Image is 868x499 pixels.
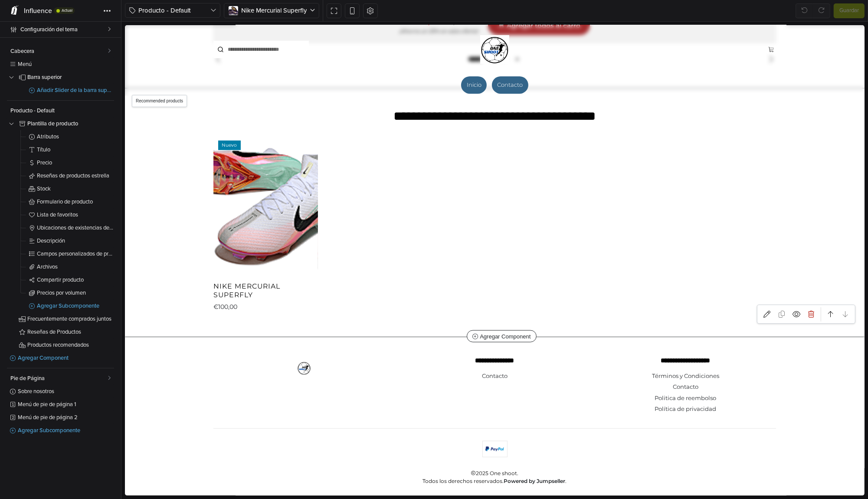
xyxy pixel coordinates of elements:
[88,279,112,285] div: €100,00
[16,84,114,97] a: Añadir Slider de la barra superior
[7,312,114,325] a: Frecuentemente comprados juntos
[18,62,114,67] span: Menú
[37,160,114,166] span: Precio
[37,238,114,244] span: Descripción
[7,385,114,398] a: Sobre nosotros
[530,368,592,378] a: Politica de reembolso
[37,290,114,296] span: Precios por volumen
[18,389,114,394] span: Sobre nosotros
[27,316,114,322] span: Frecuentemente comprados juntos
[37,173,114,179] span: Reseñas de productos estrella
[379,453,441,459] a: Powered by Jumpseller
[62,9,72,13] span: Actual
[27,342,114,348] span: Productos recomendados
[336,51,362,69] a: Inicio
[698,282,713,296] a: Mover hacia arriba
[26,169,114,182] a: Reseñas de productos estrella
[24,7,52,15] span: Influence
[10,376,108,381] span: Pie de Página
[18,402,114,407] span: Menú de pie de página 1
[347,308,406,315] span: Agregar Component
[7,58,114,71] a: Menú
[37,225,114,231] span: Ubicaciones de existencias de productos
[18,415,114,420] span: Menú de pie de página 2
[839,7,859,15] span: Guardar
[635,282,649,296] a: Editar
[125,3,220,18] button: Producto - Default
[37,251,114,257] span: Campos personalizados de producto
[641,19,651,30] button: Carro
[7,411,114,424] a: Menú de pie de página 2
[7,398,114,411] a: Menú de pie de página 1
[527,346,594,355] a: Términos y Condiciones
[26,195,114,208] a: Formulario de producto
[88,444,652,460] div: 2025 One shoot. Todos los derechos reservados. .
[7,325,114,338] a: Reseñas de Productos
[7,45,114,58] a: Cabecera
[37,199,114,205] span: Formulario de producto
[37,186,114,192] span: Stock
[7,71,114,84] a: Barra superior
[37,147,114,153] span: Título
[7,70,62,82] span: Recommended products
[548,357,573,366] a: Contacto
[7,338,114,351] a: Productos recomendados
[679,282,694,296] a: Borrar
[18,355,114,361] span: Agregar Component
[26,143,114,156] a: Título
[27,121,114,127] span: Plantilla de producto
[20,23,108,36] span: Configuración del tema
[26,156,114,169] a: Precio
[93,115,116,125] div: Nuevo
[16,299,114,312] a: Agregar Subcomponente
[37,88,114,93] span: Añadir Slider de la barra superior
[26,260,114,273] a: Archivos
[138,6,210,16] span: Producto - Default
[37,277,114,283] span: Compartir producto
[7,424,114,437] a: Agregar Subcomponente
[37,303,114,309] span: Agregar Subcomponente
[26,247,114,260] a: Campos personalizados de producto
[168,332,190,354] img: One shoot
[10,108,114,114] span: Producto - Default
[88,111,193,250] a: Nuevo
[7,351,114,364] a: Agregar Component
[359,417,381,430] img: Paypal
[357,346,383,355] a: Contacto
[26,286,114,299] a: Precios por volumen
[26,130,114,143] a: Atributos
[88,16,103,33] button: Submit
[37,212,114,218] span: Lista de favoritos
[26,273,114,286] a: Compartir producto
[26,208,114,221] a: Lista de favoritos
[10,49,108,54] span: Cabecera
[664,282,679,296] a: Ocultar
[834,3,865,18] button: Guardar
[37,264,114,270] span: Archivos
[88,256,193,274] a: Nike Mercurial Superfly
[342,305,412,317] button: Agregar Component
[26,234,114,247] a: Descripción
[26,182,114,195] a: Stock
[37,134,114,140] span: Atributos
[26,221,114,234] a: Ubicaciones de existencias de productos
[27,75,114,80] span: Barra superior
[27,329,114,335] span: Reseñas de Productos
[7,117,114,130] a: Plantilla de producto
[7,372,114,385] a: Pie de Página
[355,10,384,39] img: One shoot
[530,379,592,388] a: Política de privacidad
[367,51,404,69] a: Contacto
[18,428,114,433] span: Agregar Subcomponente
